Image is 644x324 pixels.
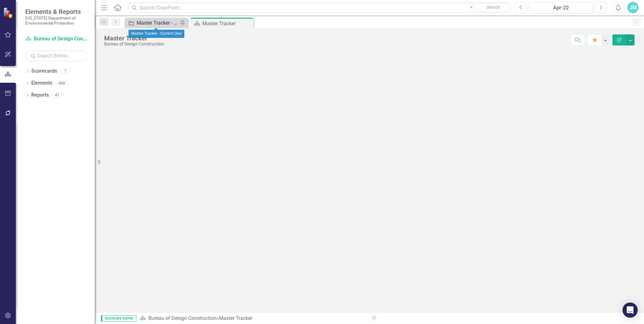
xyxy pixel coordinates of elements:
[25,15,88,26] small: [US_STATE] Department of Environmental Protection
[137,19,178,27] div: Master Tracker - Current User
[128,30,184,38] div: Master Tracker - Current User
[101,315,136,321] span: Scorecard Admin
[627,2,639,13] button: JM
[60,69,70,74] div: 7
[104,42,164,46] div: Bureau of Design Construction
[477,3,509,12] button: Search
[25,50,88,61] input: Search Below...
[623,303,638,318] div: Open Intercom Messenger
[148,315,217,321] a: Bureau of Design Construction
[219,315,252,321] div: Master Tracker
[3,7,14,18] img: ClearPoint Strategy
[25,35,88,43] a: Bureau of Design Construction
[202,20,252,27] div: Master Tracker
[31,68,57,75] a: Scorecards
[31,80,52,87] a: Elements
[126,19,178,27] a: Master Tracker - Current User
[25,8,88,15] span: Elements & Reports
[140,315,365,322] div: »
[52,93,62,98] div: 47
[104,35,164,42] div: Master Tracker
[529,2,593,13] button: Apr-22
[56,81,68,86] div: 498
[128,2,510,13] input: Search ClearPoint...
[531,4,591,12] div: Apr-22
[31,92,49,99] a: Reports
[486,5,500,10] span: Search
